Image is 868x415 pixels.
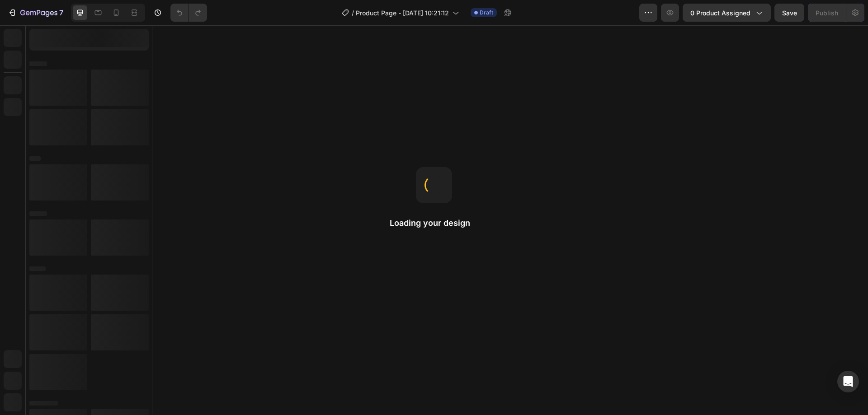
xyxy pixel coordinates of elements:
span: Product Page - [DATE] 10:21:12 [356,8,449,18]
span: 0 product assigned [690,8,750,18]
button: Publish [808,4,846,22]
div: Undo/Redo [170,4,207,22]
span: Draft [480,9,493,17]
p: 7 [59,7,63,18]
h2: Loading your design [390,218,478,228]
button: 0 product assigned [683,4,771,22]
span: Save [782,9,797,17]
div: Publish [816,8,838,18]
button: 7 [4,4,67,22]
button: Save [774,4,804,22]
div: Open Intercom Messenger [837,371,859,392]
span: / [352,8,354,18]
